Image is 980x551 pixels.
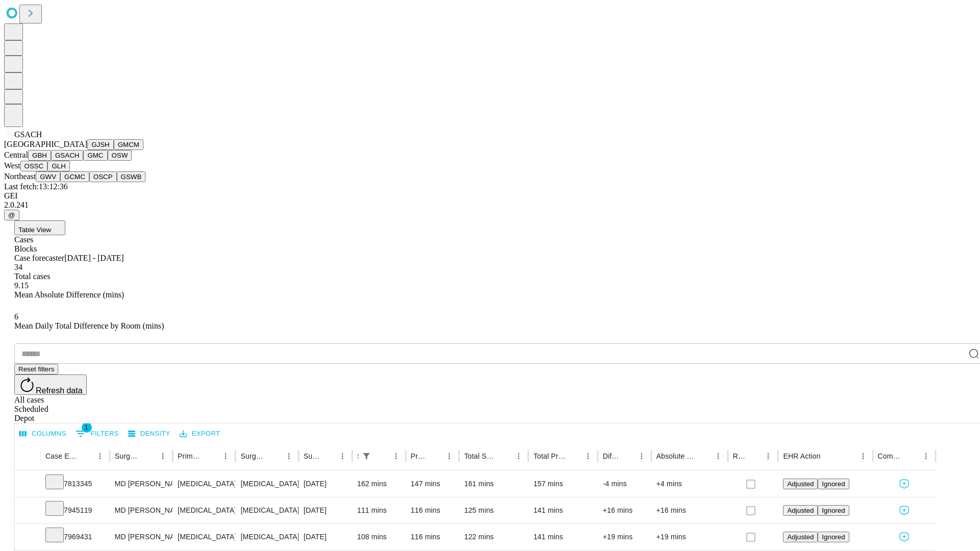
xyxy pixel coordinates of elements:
[656,452,696,460] div: Absolute Difference
[783,532,818,542] button: Adjusted
[36,171,60,182] button: GWV
[4,201,976,210] div: 2.0.241
[64,254,124,262] span: [DATE] - [DATE]
[218,449,233,463] button: Menu
[240,471,293,497] div: [MEDICAL_DATA] REPAIR [MEDICAL_DATA] INITIAL
[115,497,167,523] div: MD [PERSON_NAME] [PERSON_NAME]
[178,471,230,497] div: [MEDICAL_DATA]
[359,449,374,463] button: Show filters
[818,505,849,516] button: Ignored
[141,449,156,463] button: Sort
[282,449,296,463] button: Menu
[4,172,36,181] span: Northeast
[411,497,454,523] div: 116 mins
[82,422,92,433] span: 1
[36,386,83,395] span: Refresh data
[60,171,89,182] button: GCMC
[14,374,87,395] button: Refresh data
[240,524,293,550] div: [MEDICAL_DATA]
[14,281,29,290] span: 9.15
[14,272,50,281] span: Total cases
[822,533,845,541] span: Ignored
[822,507,845,514] span: Ignored
[822,449,836,463] button: Sort
[73,425,121,442] button: Show filters
[17,426,69,442] button: Select columns
[79,449,93,463] button: Sort
[497,449,511,463] button: Sort
[14,364,58,374] button: Reset filters
[783,505,818,516] button: Adjusted
[8,211,15,219] span: @
[117,171,146,182] button: GSWB
[567,449,581,463] button: Sort
[357,471,401,497] div: 162 mins
[14,263,22,271] span: 34
[83,150,107,161] button: GMC
[357,452,358,460] div: Scheduled In Room Duration
[20,529,35,546] button: Expand
[634,449,649,463] button: Menu
[357,497,401,523] div: 111 mins
[114,139,143,150] button: GMCM
[818,532,849,542] button: Ignored
[733,452,746,460] div: Resolved in EHR
[115,524,167,550] div: MD [PERSON_NAME] [PERSON_NAME]
[93,449,107,463] button: Menu
[4,151,28,159] span: Central
[4,140,87,148] span: [GEOGRAPHIC_DATA]
[304,471,347,497] div: [DATE]
[47,161,69,171] button: GLH
[14,290,124,299] span: Mean Absolute Difference (mins)
[511,449,526,463] button: Menu
[822,480,845,488] span: Ignored
[747,449,761,463] button: Sort
[204,449,218,463] button: Sort
[442,449,456,463] button: Menu
[126,426,173,442] button: Density
[51,150,83,161] button: GSACH
[581,449,595,463] button: Menu
[240,497,293,523] div: [MEDICAL_DATA]
[4,161,20,170] span: West
[603,452,619,460] div: Difference
[464,452,496,460] div: Total Scheduled Duration
[156,449,170,463] button: Menu
[533,471,593,497] div: 157 mins
[4,191,976,201] div: GEI
[464,497,523,523] div: 125 mins
[357,524,401,550] div: 108 mins
[14,321,164,330] span: Mean Daily Total Difference by Room (mins)
[533,497,593,523] div: 141 mins
[20,502,35,520] button: Expand
[28,150,51,161] button: GBH
[603,471,646,497] div: -4 mins
[4,210,19,220] button: @
[787,507,814,514] span: Adjusted
[14,254,64,262] span: Case forecaster
[108,150,132,161] button: OSW
[620,449,634,463] button: Sort
[904,449,919,463] button: Sort
[14,220,65,235] button: Table View
[45,452,78,460] div: Case Epic Id
[20,475,35,493] button: Expand
[411,452,427,460] div: Predicted In Room Duration
[240,452,266,460] div: Surgery Name
[20,161,48,171] button: OSSC
[656,524,723,550] div: +19 mins
[533,452,566,460] div: Total Predicted Duration
[428,449,442,463] button: Sort
[45,524,105,550] div: 7969431
[389,449,403,463] button: Menu
[45,497,105,523] div: 7945119
[697,449,711,463] button: Sort
[818,479,849,489] button: Ignored
[783,479,818,489] button: Adjusted
[177,426,223,442] button: Export
[375,449,389,463] button: Sort
[856,449,870,463] button: Menu
[787,533,814,541] span: Adjusted
[178,497,230,523] div: [MEDICAL_DATA]
[45,471,105,497] div: 7813345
